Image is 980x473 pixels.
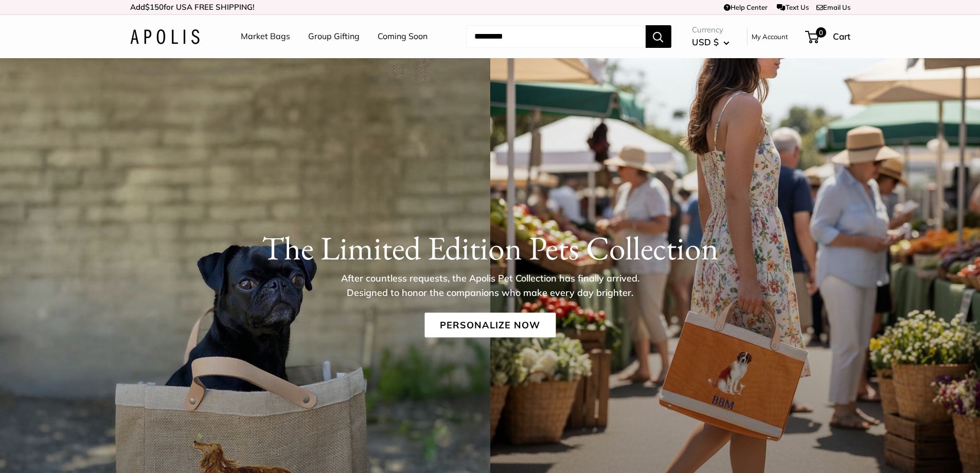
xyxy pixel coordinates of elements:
a: Market Bags [241,29,290,44]
a: Email Us [816,3,850,11]
p: After countless requests, the Apolis Pet Collection has finally arrived. Designed to honor the co... [323,271,657,300]
a: My Account [752,30,788,43]
a: Group Gifting [308,29,360,44]
span: USD $ [692,37,719,47]
input: Search... [466,25,646,48]
a: Help Center [724,3,768,11]
span: Cart [833,31,850,42]
span: $150 [145,2,164,12]
img: Apolis [130,29,200,44]
a: Personalize Now [424,312,556,337]
a: Text Us [777,3,808,11]
button: USD $ [692,34,729,50]
span: 0 [815,27,826,38]
span: Currency [692,23,729,37]
button: Search [646,25,671,48]
a: 0 Cart [806,28,850,45]
h1: The Limited Edition Pets Collection [130,228,850,267]
a: Coming Soon [378,29,427,44]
